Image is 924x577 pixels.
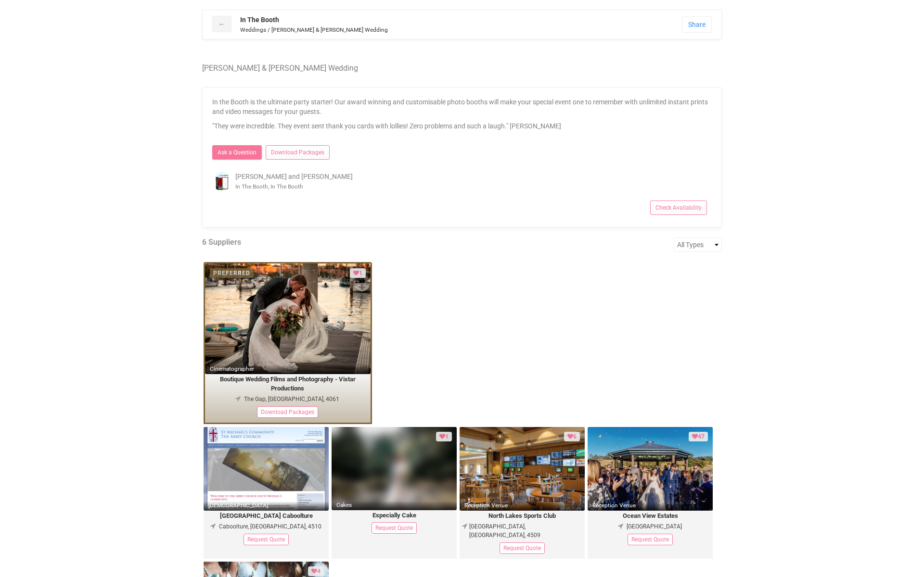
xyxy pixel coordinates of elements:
legend: [GEOGRAPHIC_DATA] Caboolture [204,511,329,522]
span: [GEOGRAPHIC_DATA], [GEOGRAPHIC_DATA], 4509 [469,523,540,539]
img: DSC_0907.jpg [205,263,371,374]
a: Request Quote [495,544,550,552]
div: 1 [436,432,452,441]
small: Reception Venue [460,502,585,514]
img: vendor-background2.jpg [332,427,457,510]
div: 6 [564,432,580,441]
a: ← [212,16,231,32]
div: Request Quote [628,534,673,545]
small: In The Booth, In The Booth [235,183,303,190]
h4: [PERSON_NAME] & [PERSON_NAME] Wedding [202,64,722,73]
div: PREFERRED [210,268,254,278]
a: Download Packages [266,145,330,160]
a: Check Availability [650,201,707,215]
strong: In The Booth [240,16,279,24]
small: Weddings / [PERSON_NAME] & [PERSON_NAME] Wedding [240,26,388,33]
div: Request Quote [244,534,289,545]
legend: Ocean View Estates [588,511,713,522]
div: Request Quote [500,542,545,554]
span: [GEOGRAPHIC_DATA] [627,523,682,530]
small: Reception Venue [588,502,713,514]
p: "They were incredible. They event sent thank you cards with lollies! Zero problems and such a lau... [212,121,712,131]
div: Request Quote [372,522,417,534]
div: Download Packages [257,406,318,418]
legend: North Lakes Sports Club [460,511,585,522]
div: [PERSON_NAME] and [PERSON_NAME] [205,172,719,191]
div: 4 [308,566,324,576]
legend: Boutique Wedding Films and Photography - Vistar Productions [205,374,371,394]
small: Cakes [332,501,457,514]
legend: Especially Cake [332,510,457,521]
span: The Gap, [GEOGRAPHIC_DATA], 4061 [244,396,339,402]
span: Caboolture, [GEOGRAPHIC_DATA], 4510 [219,523,321,530]
img: northlakessc.jpg [460,427,585,510]
img: website_screenshot_abbey_church_cabooltur.png [204,427,329,510]
div: 47 [689,432,708,441]
a: Share [682,16,712,33]
img: InTheBooth.png [212,172,231,191]
a: Ask a Question [212,145,262,160]
a: Request Quote [239,535,294,543]
p: In the Booth is the ultimate party starter! Our award winning and customisable photo booths will ... [212,97,712,116]
a: Request Quote [623,535,678,543]
a: Download Packages [252,408,323,415]
small: [DEMOGRAPHIC_DATA] [204,502,329,514]
div: 1 [350,268,366,278]
img: Katrina-Christopher-Sneak-Peek-2-e1507268661295.jpg [588,427,713,510]
a: Request Quote [367,524,422,531]
small: Cinematographer [205,365,371,378]
a: 6 Suppliers [202,238,241,247]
